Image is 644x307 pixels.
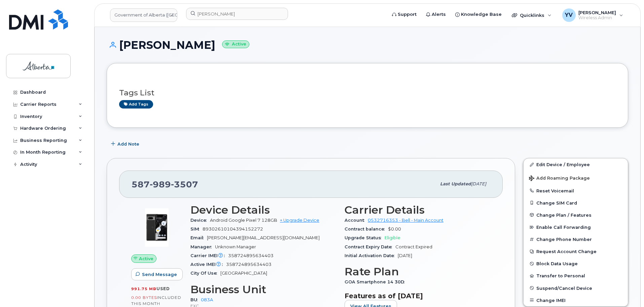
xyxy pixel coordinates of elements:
[398,253,412,258] span: [DATE]
[368,218,443,223] a: 0532716353 - Bell - Main Account
[171,179,198,189] span: 3507
[529,176,590,182] span: Add Roaming Package
[137,207,177,248] img: image20231002-3703462-fsumae.jpeg
[207,235,320,240] span: [PERSON_NAME][EMAIL_ADDRESS][DOMAIN_NAME]
[388,226,401,232] span: $0.00
[117,141,139,147] span: Add Note
[395,244,432,249] span: Contract Expired
[131,286,156,291] span: 991.75 MB
[132,179,198,189] span: 587
[524,197,628,209] button: Change SIM Card
[119,100,153,109] a: Add tags
[345,244,395,249] span: Contract Expiry Date
[107,39,628,51] h1: [PERSON_NAME]
[131,268,183,280] button: Send Message
[345,235,385,240] span: Upgrade Status
[345,279,408,284] span: GOA Smartphone 14 30D
[524,282,628,294] button: Suspend/Cancel Device
[536,212,592,217] span: Change Plan / Features
[190,218,210,223] span: Device
[536,225,591,230] span: Enable Call Forwarding
[139,255,153,262] span: Active
[524,270,628,282] button: Transfer to Personal
[536,285,592,290] span: Suspend/Cancel Device
[190,204,336,216] h3: Device Details
[524,245,628,257] button: Request Account Change
[131,295,157,300] span: 0.00 Bytes
[190,235,207,240] span: Email
[150,179,171,189] span: 989
[142,271,177,278] span: Send Message
[524,171,628,185] button: Add Roaming Package
[210,218,277,223] span: Android Google Pixel 7 128GB
[190,262,226,267] span: Active IMEI
[190,244,215,249] span: Manager
[190,297,201,302] span: BU
[524,209,628,221] button: Change Plan / Features
[203,226,263,232] span: 89302610104394152272
[345,204,491,216] h3: Carrier Details
[190,253,228,258] span: Carrier IMEI
[280,218,319,223] a: + Upgrade Device
[345,218,368,223] span: Account
[156,286,170,291] span: used
[524,221,628,233] button: Enable Call Forwarding
[345,292,491,300] h3: Features as of [DATE]
[226,262,272,267] span: 358724895634403
[215,244,256,249] span: Unknown Manager
[190,283,336,296] h3: Business Unit
[107,138,145,150] button: Add Note
[190,226,203,232] span: SIM
[201,297,213,302] a: 083A
[131,295,181,306] span: included this month
[190,271,220,276] span: City Of Use
[345,266,491,278] h3: Rate Plan
[524,185,628,197] button: Reset Voicemail
[119,89,616,97] h3: Tags List
[385,235,400,240] span: Eligible
[524,158,628,171] a: Edit Device / Employee
[220,271,267,276] span: [GEOGRAPHIC_DATA]
[345,253,398,258] span: Initial Activation Date
[440,181,471,186] span: Last updated
[524,257,628,270] button: Block Data Usage
[524,294,628,306] button: Change IMEI
[345,226,388,232] span: Contract balance
[471,181,486,186] span: [DATE]
[524,233,628,245] button: Change Phone Number
[228,253,274,258] span: 358724895634403
[222,40,249,48] small: Active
